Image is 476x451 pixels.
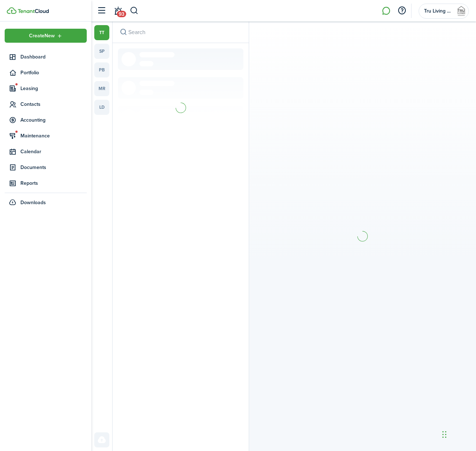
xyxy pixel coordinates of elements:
span: Leasing [20,85,87,92]
span: Contacts [20,100,87,108]
button: Search [118,27,128,37]
a: Dashboard [5,50,87,64]
a: sp [94,44,109,59]
a: pb [94,62,109,77]
a: Notifications [111,2,125,20]
span: Dashboard [20,53,87,61]
a: ld [94,100,109,115]
span: Tru Living Company, LLC [424,9,453,14]
span: Reports [20,179,87,187]
img: TenantCloud [7,7,16,14]
a: Reports [5,176,87,190]
a: mr [94,81,109,96]
div: Drag [442,424,447,445]
input: search [113,22,249,43]
img: Loading [356,230,369,243]
span: Maintenance [20,132,87,140]
button: Open resource center [396,5,408,17]
button: Open menu [5,29,87,43]
img: TenantCloud [18,9,49,13]
button: Search [130,5,139,17]
a: tt [94,25,109,40]
span: Create New [29,33,55,38]
span: 93 [117,11,126,17]
span: Calendar [20,148,87,155]
span: Portfolio [20,69,87,76]
button: Open sidebar [95,4,108,18]
img: Tru Living Company, LLC [456,5,467,17]
img: Loading [175,102,187,114]
span: Documents [20,164,87,171]
iframe: Chat Widget [440,417,476,451]
span: Accounting [20,116,87,124]
span: Downloads [20,199,46,206]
